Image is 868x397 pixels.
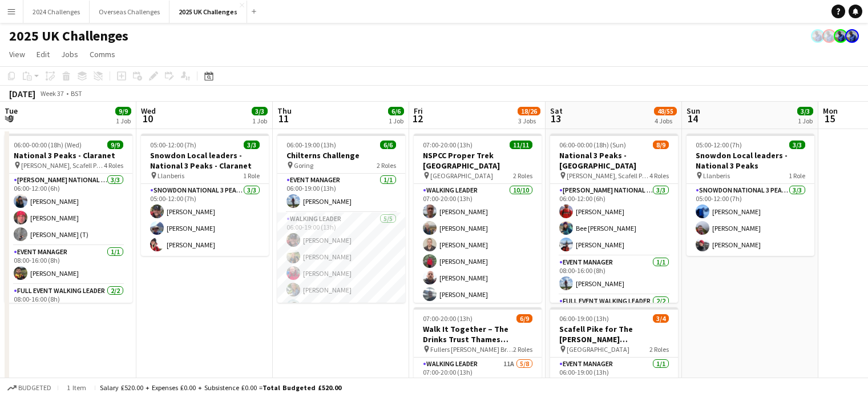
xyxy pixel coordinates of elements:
[6,382,53,394] button: Budgeted
[559,141,626,149] span: 06:00-00:00 (18h) (Sun)
[548,112,563,125] span: 13
[294,161,313,170] span: Goring
[116,117,131,125] div: 1 Job
[107,141,123,149] span: 9/9
[85,47,120,62] a: Comms
[649,345,669,354] span: 2 Roles
[550,106,563,116] span: Sat
[63,383,90,392] span: 1 item
[822,29,836,43] app-user-avatar: Andy Baker
[414,324,542,344] h3: Walk It Together – The Drinks Trust Thames Footpath Challenge
[789,171,805,180] span: 1 Role
[276,112,292,125] span: 11
[71,89,82,98] div: BST
[703,171,730,180] span: Llanberis
[5,150,132,161] h3: National 3 Peaks - Claranet
[414,184,542,372] app-card-role: Walking Leader10/1007:00-20:00 (13h)[PERSON_NAME][PERSON_NAME][PERSON_NAME][PERSON_NAME][PERSON_N...
[5,106,18,116] span: Tue
[5,134,132,303] app-job-card: 06:00-00:00 (18h) (Wed)9/9National 3 Peaks - Claranet [PERSON_NAME], Scafell Pike and Snowdon4 Ro...
[115,107,131,115] span: 9/9
[414,150,542,171] h3: NSPCC Proper Trek [GEOGRAPHIC_DATA]
[653,314,669,323] span: 3/4
[423,314,473,323] span: 07:00-20:00 (13h)
[414,106,423,116] span: Fri
[430,345,513,354] span: Fullers [PERSON_NAME] Brewery, [GEOGRAPHIC_DATA]
[834,29,847,43] app-user-avatar: Andy Baker
[550,324,678,344] h3: Scafell Pike for The [PERSON_NAME] [PERSON_NAME] Trust
[5,246,132,284] app-card-role: Event Manager1/108:00-16:00 (8h)[PERSON_NAME]
[510,141,532,149] span: 11/11
[139,112,156,125] span: 10
[244,141,260,149] span: 3/3
[567,345,629,354] span: [GEOGRAPHIC_DATA]
[380,141,396,149] span: 6/6
[100,383,341,392] div: Salary £520.00 + Expenses £0.00 + Subsistence £0.00 =
[687,106,700,116] span: Sun
[9,88,35,99] div: [DATE]
[5,174,132,246] app-card-role: [PERSON_NAME] National 3 Peaks Walking Leader3/306:00-12:00 (6h)[PERSON_NAME][PERSON_NAME][PERSON...
[516,314,532,323] span: 6/9
[37,49,50,59] span: Edit
[158,171,184,180] span: Llanberis
[513,345,532,354] span: 2 Roles
[414,134,542,303] div: 07:00-20:00 (13h)11/11NSPCC Proper Trek [GEOGRAPHIC_DATA] [GEOGRAPHIC_DATA]2 RolesWalking Leader1...
[550,134,678,303] app-job-card: 06:00-00:00 (18h) (Sun)8/9National 3 Peaks - [GEOGRAPHIC_DATA] [PERSON_NAME], Scafell Pike and Sn...
[38,89,66,98] span: Week 37
[5,47,30,62] a: View
[655,117,676,125] div: 4 Jobs
[696,141,742,149] span: 05:00-12:00 (7h)
[3,112,18,125] span: 9
[377,161,396,170] span: 2 Roles
[56,47,83,62] a: Jobs
[277,134,405,303] app-job-card: 06:00-19:00 (13h)6/6Chilterns Challenge Goring2 RolesEvent Manager1/106:00-19:00 (13h)[PERSON_NAM...
[550,358,678,396] app-card-role: Event Manager1/106:00-19:00 (13h)[PERSON_NAME]
[550,295,678,354] app-card-role: Full Event Walking Leader2/2
[263,383,341,392] span: Total Budgeted £520.00
[252,117,267,125] div: 1 Job
[798,117,813,125] div: 1 Job
[18,384,51,392] span: Budgeted
[23,1,90,23] button: 2024 Challenges
[141,150,269,171] h3: Snowdon Local leaders - National 3 Peaks - Claranet
[550,150,678,171] h3: National 3 Peaks - [GEOGRAPHIC_DATA]
[412,112,423,125] span: 12
[141,106,156,116] span: Wed
[90,1,169,23] button: Overseas Challenges
[823,106,838,116] span: Mon
[789,141,805,149] span: 3/3
[797,107,813,115] span: 3/3
[104,161,123,170] span: 4 Roles
[687,184,814,256] app-card-role: Snowdon National 3 Peaks Walking Leader3/305:00-12:00 (7h)[PERSON_NAME][PERSON_NAME][PERSON_NAME]
[653,141,669,149] span: 8/9
[430,171,493,180] span: [GEOGRAPHIC_DATA]
[518,107,540,115] span: 18/26
[685,112,700,125] span: 14
[550,256,678,295] app-card-role: Event Manager1/108:00-16:00 (8h)[PERSON_NAME]
[389,117,403,125] div: 1 Job
[550,184,678,256] app-card-role: [PERSON_NAME] National 3 Peaks Walking Leader3/306:00-12:00 (6h)[PERSON_NAME]Bee [PERSON_NAME][PE...
[141,134,269,256] app-job-card: 05:00-12:00 (7h)3/3Snowdon Local leaders - National 3 Peaks - Claranet Llanberis1 RoleSnowdon Nat...
[277,106,292,116] span: Thu
[9,27,128,45] h1: 2025 UK Challenges
[61,49,78,59] span: Jobs
[654,107,677,115] span: 48/55
[687,134,814,256] app-job-card: 05:00-12:00 (7h)3/3Snowdon Local leaders - National 3 Peaks Llanberis1 RoleSnowdon National 3 Pea...
[5,284,132,340] app-card-role: Full Event Walking Leader2/208:00-16:00 (8h)
[388,107,404,115] span: 6/6
[14,141,82,149] span: 06:00-00:00 (18h) (Wed)
[821,112,838,125] span: 15
[513,171,532,180] span: 2 Roles
[687,150,814,171] h3: Snowdon Local leaders - National 3 Peaks
[141,184,269,256] app-card-role: Snowdon National 3 Peaks Walking Leader3/305:00-12:00 (7h)[PERSON_NAME][PERSON_NAME][PERSON_NAME]
[9,49,25,59] span: View
[518,117,540,125] div: 3 Jobs
[32,47,54,62] a: Edit
[150,141,196,149] span: 05:00-12:00 (7h)
[277,212,405,318] app-card-role: Walking Leader5/506:00-19:00 (13h)[PERSON_NAME][PERSON_NAME][PERSON_NAME][PERSON_NAME][PERSON_NAME]
[90,49,115,59] span: Comms
[559,314,609,323] span: 06:00-19:00 (13h)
